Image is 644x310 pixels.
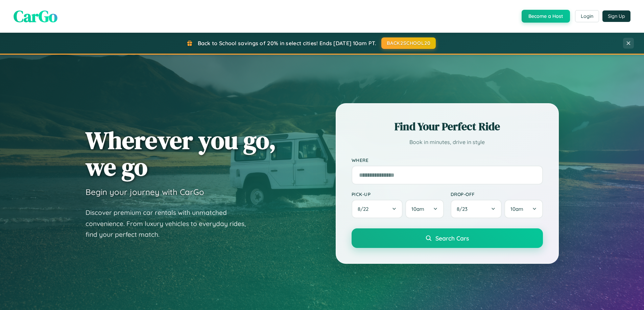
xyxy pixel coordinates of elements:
h1: Wherever you go, we go [86,127,276,180]
span: Search Cars [435,234,469,242]
button: 10am [504,200,543,218]
button: Login [575,10,599,22]
span: 10am [411,206,424,212]
button: 8/23 [451,200,502,218]
p: Book in minutes, drive in style [352,137,543,147]
button: Search Cars [352,228,543,248]
span: CarGo [14,5,57,27]
button: 8/22 [352,200,403,218]
button: BACK2SCHOOL20 [381,37,436,49]
button: 10am [405,200,444,218]
label: Pick-up [352,191,444,197]
button: Sign Up [602,10,630,22]
span: 10am [510,206,523,212]
h2: Find Your Perfect Ride [352,119,543,134]
span: 8 / 23 [457,206,471,212]
label: Where [352,157,543,163]
span: Back to School savings of 20% in select cities! Ends [DATE] 10am PT. [198,40,376,47]
button: Become a Host [522,10,570,23]
span: 8 / 22 [358,206,372,212]
label: Drop-off [451,191,543,197]
p: Discover premium car rentals with unmatched convenience. From luxury vehicles to everyday rides, ... [86,207,255,240]
h3: Begin your journey with CarGo [86,187,204,197]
